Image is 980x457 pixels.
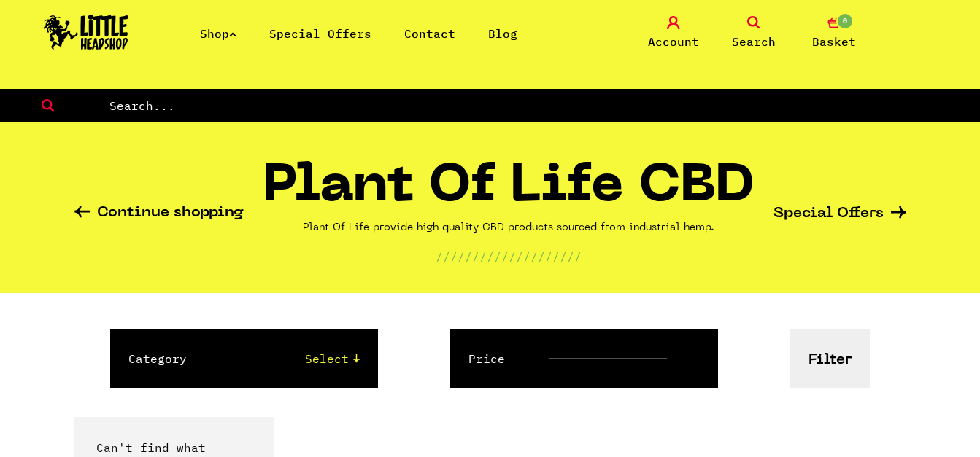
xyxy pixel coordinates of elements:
[404,26,455,41] a: Contact
[798,16,871,50] a: 0 Basket
[648,33,699,50] span: Account
[717,16,790,50] a: Search
[773,206,906,222] a: Special Offers
[200,26,236,41] a: Shop
[790,329,870,388] button: Filter
[303,223,714,233] strong: Plant Of Life provide high quality CBD products sourced from industrial hemp.
[468,350,505,367] label: Price
[812,33,856,50] span: Basket
[128,350,187,367] label: Category
[269,26,371,41] a: Special Offers
[263,163,755,223] h1: Plant Of Life CBD
[488,26,517,41] a: Blog
[732,33,776,50] span: Search
[44,15,128,50] img: Little Head Shop Logo
[436,248,582,265] p: ////////////////////
[74,206,244,222] a: Continue shopping
[836,12,854,30] span: 0
[108,96,980,115] input: Search...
